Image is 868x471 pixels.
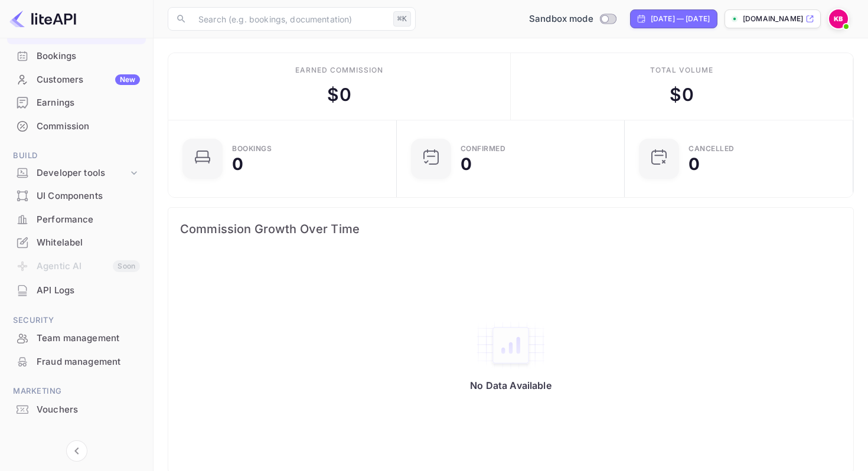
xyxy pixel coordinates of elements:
div: Team management [37,332,140,345]
a: UI Components [7,185,146,207]
div: Switch to Production mode [524,12,621,26]
div: Developer tools [37,166,128,180]
div: Earnings [37,96,140,110]
div: Vouchers [37,403,140,417]
a: API Logs [7,279,146,301]
div: Click to change the date range period [630,9,717,28]
img: empty-state-table2.svg [475,320,546,370]
img: LiteAPI logo [9,9,76,28]
div: $ 0 [670,81,693,108]
span: Build [7,149,146,162]
div: Commission [37,120,140,133]
a: Home [7,22,146,44]
div: Performance [37,213,140,227]
p: No Data Available [470,380,552,391]
div: UI Components [7,185,146,208]
a: Bookings [7,45,146,67]
div: Confirmed [461,145,506,152]
p: [DOMAIN_NAME] [743,14,803,24]
div: API Logs [7,279,146,302]
div: Team management [7,327,146,350]
img: Kyle Bromont [829,9,848,28]
div: Bookings [232,145,272,152]
div: Earnings [7,91,146,115]
div: Developer tools [7,163,146,184]
div: [DATE] — [DATE] [651,14,710,24]
div: API Logs [37,284,140,297]
div: Fraud management [7,351,146,374]
a: Vouchers [7,398,146,420]
div: 0 [461,156,472,172]
span: Marketing [7,385,146,398]
div: Bookings [7,45,146,68]
div: CustomersNew [7,68,146,91]
a: Whitelabel [7,231,146,253]
a: CustomersNew [7,68,146,90]
div: New [115,74,140,85]
div: Bookings [37,50,140,63]
div: Commission [7,115,146,138]
div: Customers [37,73,140,87]
span: Security [7,314,146,327]
div: Total volume [650,65,713,76]
span: Sandbox mode [529,12,593,26]
div: Whitelabel [7,231,146,254]
div: CANCELLED [688,145,735,152]
div: Fraud management [37,355,140,369]
input: Search (e.g. bookings, documentation) [191,7,389,31]
div: Vouchers [7,398,146,421]
div: Earned commission [295,65,383,76]
div: 0 [232,156,243,172]
a: Commission [7,115,146,137]
div: $ 0 [327,81,351,108]
div: 0 [688,156,700,172]
div: Performance [7,208,146,231]
div: Whitelabel [37,236,140,250]
a: Earnings [7,91,146,113]
a: Fraud management [7,351,146,372]
a: Team management [7,327,146,349]
button: Collapse navigation [66,440,87,462]
a: Performance [7,208,146,230]
span: Commission Growth Over Time [180,220,841,238]
div: ⌘K [393,11,411,27]
div: UI Components [37,189,140,203]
